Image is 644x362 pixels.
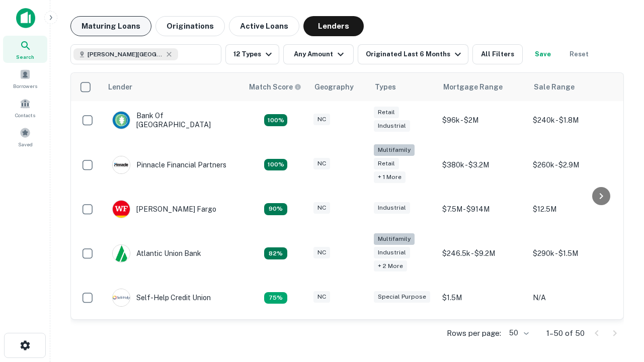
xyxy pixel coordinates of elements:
div: Originated Last 6 Months [366,48,464,60]
th: Mortgage Range [437,73,528,101]
div: Self-help Credit Union [112,289,211,307]
div: Multifamily [374,233,415,245]
span: Contacts [15,111,35,119]
div: Retail [374,107,399,118]
h6: Match Score [249,81,299,93]
div: Geography [314,81,354,93]
td: $12.5M [528,190,618,228]
div: Pinnacle Financial Partners [112,156,226,174]
span: Search [16,53,34,61]
img: picture [113,201,130,218]
img: picture [113,289,130,306]
button: Reset [563,44,595,64]
td: $260k - $2.9M [528,139,618,190]
button: Lenders [303,16,364,36]
div: + 2 more [374,260,407,272]
div: NC [313,291,330,303]
div: NC [313,114,330,125]
img: capitalize-icon.png [16,8,35,28]
div: Capitalize uses an advanced AI algorithm to match your search with the best lender. The match sco... [249,81,301,93]
th: Geography [308,73,369,101]
div: NC [313,202,330,214]
th: Lender [102,73,243,101]
button: All Filters [472,44,523,64]
td: $96k - $2M [437,101,528,139]
button: Any Amount [283,44,354,64]
p: 1–50 of 50 [546,327,585,339]
div: NC [313,158,330,169]
a: Borrowers [3,65,47,92]
button: Active Loans [229,16,299,36]
td: $246.5k - $9.2M [437,228,528,279]
div: Atlantic Union Bank [112,244,201,262]
p: Rows per page: [447,327,501,339]
td: $380k - $3.2M [437,139,528,190]
div: Industrial [374,202,410,214]
div: Lender [108,81,132,93]
div: 50 [505,326,530,340]
div: Industrial [374,120,410,132]
div: Mortgage Range [443,81,503,93]
button: Originated Last 6 Months [358,44,468,64]
div: Bank Of [GEOGRAPHIC_DATA] [112,111,233,129]
th: Types [369,73,437,101]
a: Contacts [3,94,47,121]
div: Special Purpose [374,291,430,303]
div: NC [313,247,330,258]
div: Matching Properties: 24, hasApolloMatch: undefined [264,159,287,171]
div: Retail [374,158,399,169]
iframe: Chat Widget [594,249,644,298]
div: Sale Range [534,81,575,93]
a: Search [3,36,47,63]
div: Types [375,81,396,93]
button: Save your search to get updates of matches that match your search criteria. [527,44,559,64]
span: [PERSON_NAME][GEOGRAPHIC_DATA], [GEOGRAPHIC_DATA] [88,50,163,59]
td: $7.5M - $914M [437,190,528,228]
div: Matching Properties: 10, hasApolloMatch: undefined [264,292,287,304]
div: Matching Properties: 11, hasApolloMatch: undefined [264,247,287,259]
div: Industrial [374,247,410,258]
img: picture [113,112,130,129]
div: + 1 more [374,171,406,183]
a: Saved [3,123,47,150]
span: Saved [18,140,33,148]
div: Matching Properties: 12, hasApolloMatch: undefined [264,203,287,215]
div: [PERSON_NAME] Fargo [112,200,216,218]
button: 12 Types [225,44,279,64]
img: picture [113,245,130,262]
td: $240k - $1.8M [528,101,618,139]
td: $290k - $1.5M [528,228,618,279]
button: Originations [155,16,225,36]
button: Maturing Loans [70,16,151,36]
td: N/A [528,279,618,317]
div: Multifamily [374,144,415,156]
div: Matching Properties: 14, hasApolloMatch: undefined [264,114,287,126]
th: Capitalize uses an advanced AI algorithm to match your search with the best lender. The match sco... [243,73,308,101]
img: picture [113,156,130,173]
span: Borrowers [13,82,37,90]
td: $1.5M [437,279,528,317]
th: Sale Range [528,73,618,101]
